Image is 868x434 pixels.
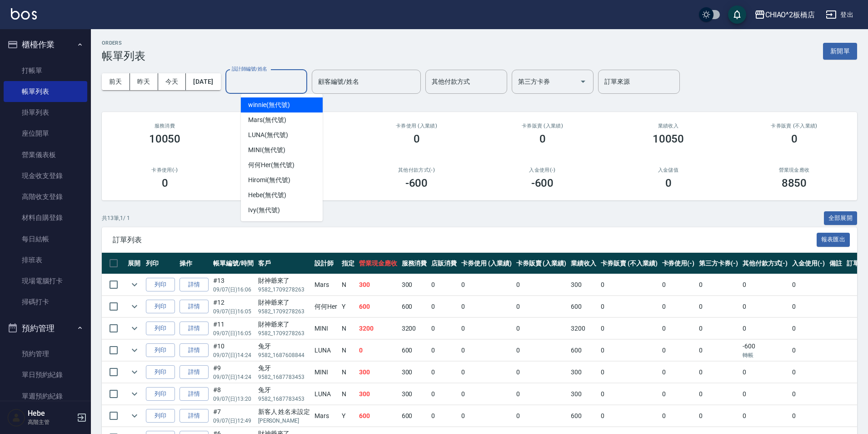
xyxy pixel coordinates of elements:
button: Open [576,74,590,89]
td: 0 [429,383,459,405]
td: 0 [514,274,569,296]
td: 0 [459,296,514,317]
td: 0 [790,340,827,361]
th: 客戶 [256,253,313,274]
td: 0 [459,340,514,361]
h3: 0 [665,177,672,189]
td: 600 [569,296,599,317]
a: 現金收支登錄 [4,165,87,186]
td: 0 [697,405,740,427]
a: 詳情 [180,322,209,336]
h3: 帳單列表 [102,50,145,62]
td: LUNA [312,383,339,405]
h3: -600 [405,177,428,189]
td: 0 [740,405,790,427]
p: 9582_1687783453 [258,373,310,381]
a: 詳情 [180,387,209,401]
span: 訂單列表 [113,235,817,245]
td: 0 [697,340,740,361]
td: 0 [459,274,514,296]
td: N [339,340,357,361]
div: 財神爺來了 [258,320,310,329]
td: 0 [429,362,459,383]
th: 其他付款方式(-) [740,253,790,274]
h2: 卡券使用(-) [113,167,217,173]
th: 服務消費 [399,253,429,274]
div: 兔牙 [258,363,310,373]
td: 300 [399,274,429,296]
a: 預約管理 [4,343,87,364]
h2: 卡券販賣 (不入業績) [742,123,846,129]
h5: Hebe [28,409,74,418]
button: 預約管理 [4,317,87,340]
a: 詳情 [180,300,209,314]
td: 3200 [399,318,429,339]
button: 昨天 [130,73,158,90]
div: 兔牙 [258,342,310,351]
td: 0 [790,296,827,317]
button: expand row [128,409,141,423]
th: 操作 [177,253,211,274]
td: 0 [459,318,514,339]
div: CHIAO^2板橋店 [765,9,815,20]
td: 3200 [569,318,599,339]
td: 0 [514,362,569,383]
td: 300 [357,362,399,383]
a: 單日預約紀錄 [4,364,87,385]
td: 0 [790,318,827,339]
td: #13 [211,274,256,296]
a: 座位開單 [4,123,87,144]
td: 600 [399,340,429,361]
td: 600 [399,296,429,317]
td: 300 [357,274,399,296]
td: 300 [569,383,599,405]
th: 卡券販賣 (入業績) [514,253,569,274]
h3: 0 [791,133,798,145]
p: 09/07 (日) 14:24 [213,373,254,381]
td: 0 [599,340,659,361]
div: 新客人 姓名未設定 [258,407,310,417]
th: 業績收入 [569,253,599,274]
td: #8 [211,383,256,405]
span: winnie (無代號) [248,100,289,110]
p: 9582_1709278263 [258,286,310,294]
td: 0 [599,296,659,317]
td: -600 [740,340,790,361]
a: 現場電腦打卡 [4,271,87,291]
td: 0 [429,296,459,317]
td: 0 [429,405,459,427]
h2: 卡券使用 (入業績) [364,123,469,129]
a: 帳單列表 [4,81,87,102]
button: expand row [128,322,141,335]
h2: 業績收入 [616,123,720,129]
button: expand row [128,387,141,401]
a: 排班表 [4,250,87,271]
td: 0 [790,274,827,296]
td: 600 [569,405,599,427]
label: 設計師編號/姓名 [232,66,267,72]
p: 09/07 (日) 16:05 [213,307,254,316]
a: 報表匯出 [817,235,850,244]
td: 0 [660,340,697,361]
button: 新開單 [823,43,857,60]
a: 詳情 [180,278,209,292]
h2: 店販消費 [239,123,343,129]
td: 0 [740,274,790,296]
a: 單週預約紀錄 [4,386,87,407]
td: 0 [660,362,697,383]
h3: 服務消費 [113,123,217,129]
a: 詳情 [180,343,209,357]
td: 3200 [357,318,399,339]
td: N [339,362,357,383]
a: 材料自購登錄 [4,207,87,228]
p: 9582_1709278263 [258,307,310,316]
th: 展開 [125,253,144,274]
h3: 8850 [782,177,807,189]
span: Hebe (無代號) [248,190,286,200]
button: 列印 [146,387,175,401]
h3: -600 [531,177,554,189]
img: Person [7,408,25,427]
td: 0 [697,318,740,339]
a: 詳情 [180,409,209,423]
td: 0 [660,274,697,296]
